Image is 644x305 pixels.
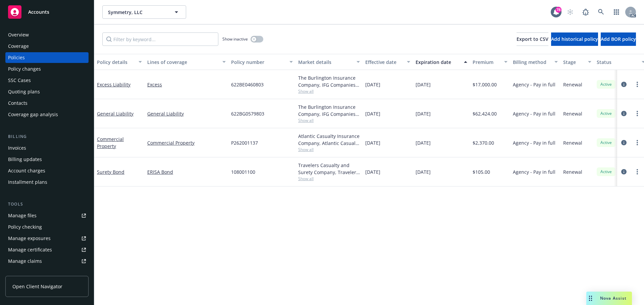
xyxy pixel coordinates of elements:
button: Market details [296,54,363,70]
div: Stage [563,59,584,66]
div: Coverage gap analysis [8,109,58,120]
div: Policies [8,52,25,63]
div: Atlantic Casualty Insurance Company, Atlantic Casualty Insurance Company, Amwins [298,133,360,147]
div: Installment plans [8,177,47,187]
button: Billing method [510,54,560,70]
span: $17,000.00 [473,81,497,88]
button: Lines of coverage [145,54,228,70]
span: Symmetry, LLC [108,9,166,16]
a: Manage BORs [5,267,89,278]
span: Agency - Pay in full [513,168,555,175]
div: Manage exposures [8,233,51,244]
a: Surety Bond [97,169,124,175]
button: Stage [560,54,594,70]
button: Symmetry, LLC [102,5,186,19]
button: Export to CSV [517,32,548,46]
a: Commercial Property [147,139,226,146]
a: ERISA Bond [147,168,226,175]
a: circleInformation [620,168,628,176]
a: circleInformation [620,109,628,118]
a: Manage certificates [5,244,89,255]
div: Policy checking [8,222,42,232]
span: Nova Assist [600,295,627,301]
div: Account charges [8,165,45,176]
div: Expiration date [416,59,460,66]
button: Nova Assist [586,292,632,305]
span: Renewal [563,139,582,146]
span: [DATE] [416,110,431,117]
span: Renewal [563,81,582,88]
span: Export to CSV [517,36,548,42]
div: Policy changes [8,64,41,74]
input: Filter by keyword... [102,32,218,46]
div: Policy number [231,59,285,66]
a: circleInformation [620,139,628,147]
div: Manage files [8,210,37,221]
div: Manage certificates [8,244,52,255]
a: Quoting plans [5,86,89,97]
div: Manage claims [8,256,42,266]
span: Manage exposures [5,233,89,244]
a: Manage files [5,210,89,221]
span: [DATE] [365,139,380,146]
div: Billing [5,133,89,140]
span: Active [599,169,613,175]
a: more [633,80,641,88]
a: General Liability [97,110,133,117]
a: SSC Cases [5,75,89,86]
span: Show all [298,88,360,94]
span: Open Client Navigator [12,283,62,290]
span: Show inactive [222,36,248,42]
span: $62,424.00 [473,110,497,117]
a: more [633,109,641,118]
div: Policy details [97,59,135,66]
a: Manage claims [5,256,89,266]
div: Tools [5,201,89,208]
span: Active [599,81,613,87]
button: Add BOR policy [601,32,636,46]
div: Status [597,59,638,66]
div: The Burlington Insurance Company, IFG Companies, CRC Group [298,103,360,118]
div: Drag to move [586,292,595,305]
span: 108001100 [231,168,255,175]
span: [DATE] [416,81,431,88]
a: Excess Liability [97,81,130,88]
a: Contacts [5,98,89,108]
div: Premium [473,59,500,66]
div: Contacts [8,98,28,108]
a: Coverage [5,41,89,52]
button: Effective date [363,54,413,70]
span: Renewal [563,110,582,117]
a: circleInformation [620,80,628,88]
a: Installment plans [5,177,89,187]
span: [DATE] [416,168,431,175]
a: Switch app [610,5,623,19]
span: [DATE] [365,81,380,88]
a: Accounts [5,3,89,21]
span: Show all [298,147,360,152]
div: Billing updates [8,154,42,165]
span: Active [599,140,613,146]
a: Billing updates [5,154,89,165]
a: more [633,139,641,147]
span: Agency - Pay in full [513,139,555,146]
div: Overview [8,29,29,40]
button: Premium [470,54,510,70]
div: Travelers Casualty and Surety Company, Travelers Insurance, Surety1 [298,162,360,176]
a: Policy changes [5,64,89,74]
div: SSC Cases [8,75,31,86]
span: [DATE] [365,110,380,117]
button: Expiration date [413,54,470,70]
span: $2,370.00 [473,139,494,146]
span: Agency - Pay in full [513,81,555,88]
div: 78 [555,7,561,13]
a: General Liability [147,110,226,117]
a: Commercial Property [97,136,124,149]
span: Renewal [563,168,582,175]
a: Account charges [5,165,89,176]
span: [DATE] [365,168,380,175]
a: Overview [5,29,89,40]
a: Invoices [5,143,89,153]
span: 622BE0460803 [231,81,264,88]
span: Accounts [28,9,49,15]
